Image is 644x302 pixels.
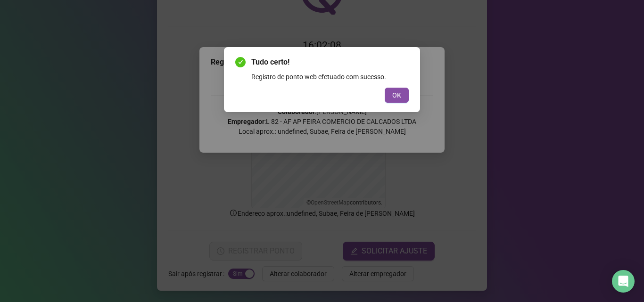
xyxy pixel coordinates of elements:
[385,88,409,103] button: OK
[392,90,401,100] span: OK
[612,270,635,293] div: Open Intercom Messenger
[235,57,246,67] span: check-circle
[251,72,409,82] div: Registro de ponto web efetuado com sucesso.
[251,57,409,68] span: Tudo certo!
